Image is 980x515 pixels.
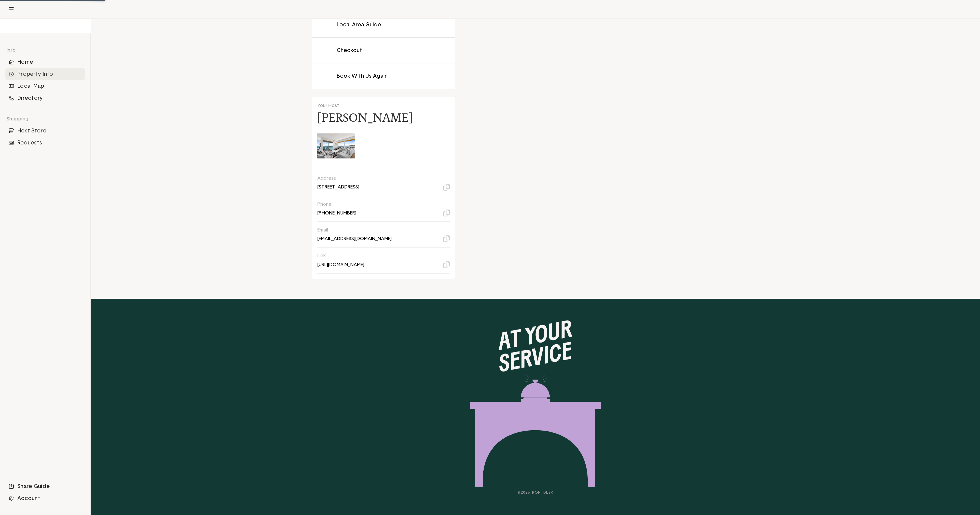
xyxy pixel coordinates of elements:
[317,112,413,123] h4: [PERSON_NAME]
[317,201,445,207] p: Phone
[5,125,85,137] div: Host Store
[317,236,392,242] p: [EMAIL_ADDRESS][DOMAIN_NAME]
[5,125,85,137] li: Navigation item
[5,80,85,92] div: Local Map
[317,210,356,216] p: [PHONE_NUMBER]
[5,492,85,504] div: Account
[470,319,601,487] img: Footer Image
[5,492,85,504] li: Navigation item
[317,127,355,164] img: Nathan Bauer's avatar
[255,490,816,495] p: © 2025 Frontdesk
[5,480,85,492] div: Share Guide
[317,227,445,233] p: Email
[317,184,359,190] p: [STREET_ADDRESS]
[5,68,85,80] li: Navigation item
[5,80,85,92] li: Navigation item
[5,92,85,104] div: Directory
[5,68,85,80] div: Property Info
[5,480,85,492] li: Navigation item
[317,103,339,108] span: Your Host
[5,56,85,68] li: Navigation item
[5,137,85,149] div: Requests
[317,253,445,259] p: Link
[317,262,364,268] p: [URL][DOMAIN_NAME]
[5,137,85,149] li: Navigation item
[317,175,445,181] p: Address
[5,56,85,68] div: Home
[5,92,85,104] li: Navigation item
